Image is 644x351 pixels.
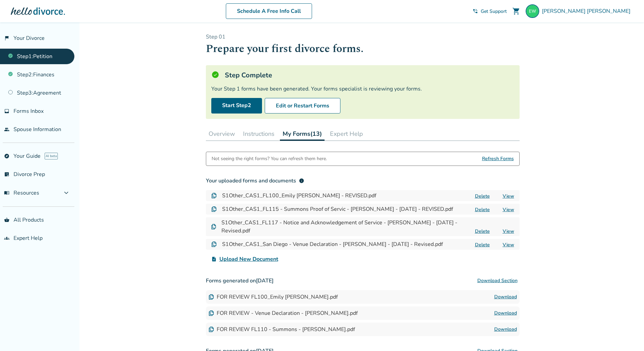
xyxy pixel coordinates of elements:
[473,241,492,248] button: Delete
[211,224,216,229] img: Document
[206,177,304,185] div: Your uploaded forms and documents
[222,192,376,200] h4: S1Other_CAS1_FL100_Emily [PERSON_NAME] - REVISED.pdf
[211,85,514,93] div: Your Step 1 forms have been generated. Your forms specialist is reviewing your forms.
[473,8,478,14] span: phone_in_talk
[14,107,44,115] span: Forms Inbox
[473,8,507,15] a: phone_in_talkGet Support
[475,274,520,287] button: Download Section
[473,193,492,200] button: Delete
[209,327,214,332] img: Document
[226,3,312,19] a: Schedule A Free Info Call
[503,228,514,234] a: View
[327,127,366,141] button: Expert Help
[4,127,9,132] span: people
[503,242,514,248] a: View
[206,33,520,41] p: Step 0 1
[209,293,338,301] div: FOR REVIEW FL100_Emily [PERSON_NAME].pdf
[473,228,492,235] button: Delete
[222,205,453,213] h4: S1Other_CAS1_FL115 - Summons Proof of Servic - [PERSON_NAME] - [DATE] - REVISED.pdf
[542,7,633,15] span: [PERSON_NAME] [PERSON_NAME]
[211,242,217,247] img: Document
[494,309,517,317] a: Download
[206,274,520,287] h3: Forms generated on [DATE]
[212,152,327,166] div: Not seeing the right forms? You can refresh them here.
[209,310,214,316] img: Document
[4,189,39,197] span: Resources
[4,108,9,114] span: inbox
[482,152,514,166] span: Refresh Forms
[299,178,304,183] span: info
[211,193,217,198] img: Document
[494,325,517,333] a: Download
[494,293,517,301] a: Download
[209,309,358,317] div: FOR REVIEW - Venue Declaration - [PERSON_NAME].pdf
[4,35,9,41] span: flag_2
[526,4,539,18] img: emilyweis35@icloud.com
[62,189,70,197] span: expand_more
[211,206,217,212] img: Document
[209,326,355,333] div: FOR REVIEW FL110 - Summons - [PERSON_NAME].pdf
[512,7,520,15] span: shopping_cart
[221,219,470,235] h4: S1Other_CAS1_FL117 - Notice and Acknowledgement of Service - [PERSON_NAME] - [DATE] - Revised.pdf
[4,190,9,196] span: menu_book
[503,206,514,213] a: View
[4,172,9,177] span: list_alt_check
[473,206,492,213] button: Delete
[209,294,214,300] img: Document
[45,153,58,159] span: AI beta
[4,153,9,159] span: explore
[225,71,272,80] h5: Step Complete
[240,127,277,141] button: Instructions
[222,240,443,248] h4: S1Other_CAS1_San Diego - Venue Declaration - [PERSON_NAME] - [DATE] - Revised.pdf
[211,256,217,262] span: upload_file
[265,98,340,114] button: Edit or Restart Forms
[503,193,514,199] a: View
[481,8,507,15] span: Get Support
[4,235,9,241] span: groups
[206,127,238,141] button: Overview
[280,127,325,141] button: My Forms(13)
[610,319,644,351] iframe: Chat Widget
[206,41,520,57] h1: Prepare your first divorce forms.
[211,98,262,114] a: Start Step2
[4,217,9,223] span: shopping_basket
[219,255,278,263] span: Upload New Document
